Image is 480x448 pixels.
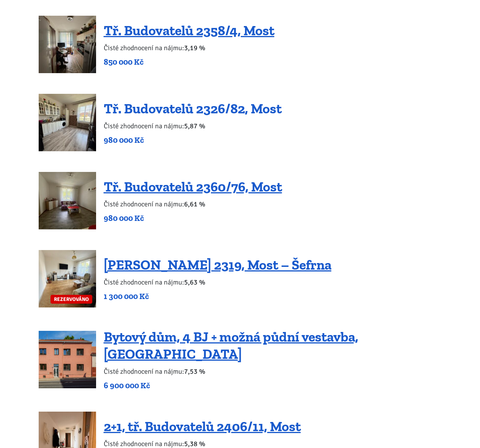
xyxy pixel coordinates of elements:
a: Tř. Budovatelů 2358/4, Most [104,22,274,39]
p: Čisté zhodnocení na nájmu: [104,366,442,377]
p: Čisté zhodnocení na nájmu: [104,277,331,288]
p: Čisté zhodnocení na nájmu: [104,121,282,131]
p: Čisté zhodnocení na nájmu: [104,43,274,53]
a: 2+1, tř. Budovatelů 2406/11, Most [104,418,301,435]
b: 5,38 % [184,440,205,448]
b: 5,63 % [184,278,205,286]
a: Bytový dům, 4 BJ + možná půdní vestavba, [GEOGRAPHIC_DATA] [104,329,358,362]
b: 6,61 % [184,200,205,208]
b: 3,19 % [184,44,205,52]
a: Tř. Budovatelů 2360/76, Most [104,178,282,195]
p: 1 300 000 Kč [104,291,331,302]
span: REZERVOVÁNO [51,295,92,304]
a: REZERVOVÁNO [39,250,96,307]
a: Tř. Budovatelů 2326/82, Most [104,100,282,117]
a: [PERSON_NAME] 2319, Most – Šefrna [104,257,331,273]
p: 980 000 Kč [104,213,282,224]
p: 980 000 Kč [104,135,282,146]
b: 7,53 % [184,367,205,376]
b: 5,87 % [184,122,205,130]
p: Čisté zhodnocení na nájmu: [104,199,282,209]
p: 6 900 000 Kč [104,380,442,391]
p: 850 000 Kč [104,57,274,67]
